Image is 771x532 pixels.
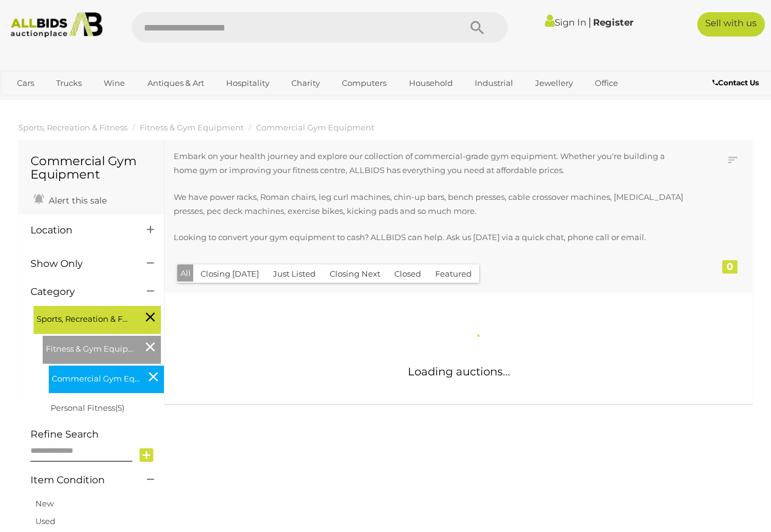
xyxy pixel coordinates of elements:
span: Sports, Recreation & Fitness [37,309,128,326]
a: Office [587,73,626,93]
h4: Show Only [30,258,129,269]
b: Contact Us [712,78,759,87]
a: Trucks [48,73,90,93]
a: Hospitality [218,73,277,93]
a: Wine [96,73,133,93]
button: Closing Next [322,264,388,283]
button: Just Listed [266,264,323,283]
a: [GEOGRAPHIC_DATA] [56,93,158,113]
a: Sign In [545,16,586,28]
img: Allbids.com.au [5,12,107,38]
a: New [35,498,54,508]
a: Antiques & Art [140,73,212,93]
span: | [588,15,591,29]
div: 0 [722,260,737,274]
span: (5) [115,403,124,413]
a: Personal Fitness(5) [51,403,124,413]
a: Jewellery [527,73,581,93]
a: Commercial Gym Equipment [256,122,374,132]
p: Embark on your health journey and explore our collection of commercial-grade gym equipment. Wheth... [174,149,687,178]
h4: Category [30,286,129,297]
a: Charity [283,73,328,93]
a: Contact Us [712,76,762,90]
a: Alert this sale [30,190,110,208]
h4: Item Condition [30,475,129,486]
a: Sports [9,93,50,113]
a: Sell with us [697,12,765,37]
p: We have power racks, Roman chairs, leg curl machines, chin-up bars, bench presses, cable crossove... [174,190,687,219]
a: Sports, Recreation & Fitness [18,122,127,132]
a: Used [35,516,55,526]
a: Household [401,73,461,93]
button: All [177,264,194,282]
span: Fitness & Gym Equipment [46,339,137,356]
a: Industrial [467,73,521,93]
a: Cars [9,73,42,93]
button: Closing [DATE] [193,264,266,283]
a: Computers [334,73,394,93]
h1: Commercial Gym Equipment [30,154,152,181]
a: Fitness & Gym Equipment [140,122,244,132]
p: Looking to convert your gym equipment to cash? ALLBIDS can help. Ask us [DATE] via a quick chat, ... [174,230,687,244]
h4: Refine Search [30,429,161,440]
span: Alert this sale [46,195,107,206]
h4: Location [30,225,129,236]
button: Search [447,12,508,43]
span: Loading auctions... [408,365,510,378]
button: Closed [387,264,428,283]
span: Commercial Gym Equipment [52,369,143,386]
button: Featured [428,264,479,283]
a: Register [593,16,633,28]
